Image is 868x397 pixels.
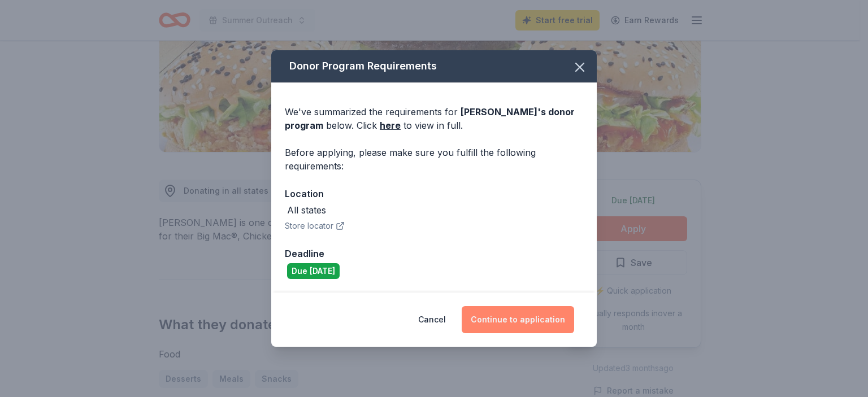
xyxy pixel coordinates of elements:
[462,306,574,333] button: Continue to application
[285,246,583,261] div: Deadline
[287,263,340,279] div: Due [DATE]
[285,186,583,201] div: Location
[287,203,326,217] div: All states
[380,119,401,132] a: here
[271,50,597,82] div: Donor Program Requirements
[285,105,583,132] div: We've summarized the requirements for below. Click to view in full.
[285,219,345,233] button: Store locator
[418,306,446,333] button: Cancel
[285,146,583,173] div: Before applying, please make sure you fulfill the following requirements:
